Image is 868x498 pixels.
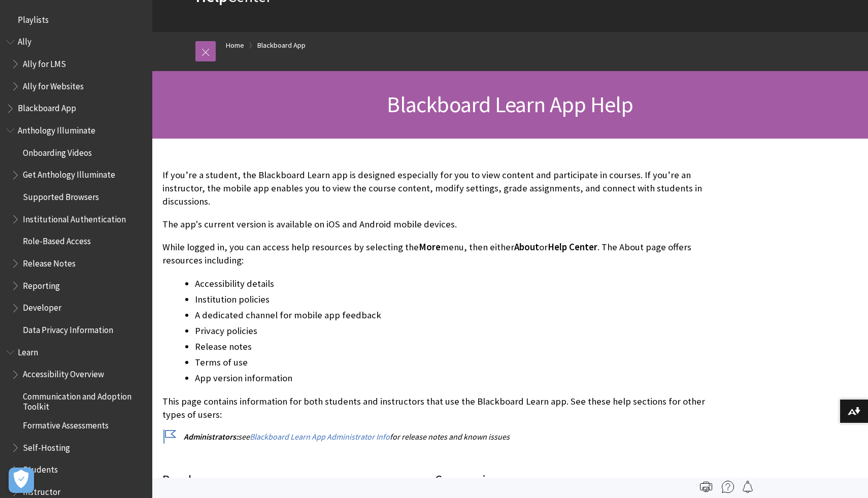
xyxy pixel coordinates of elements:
[23,211,126,224] span: Institutional Authentication
[18,11,49,25] span: Playlists
[23,417,109,430] span: Formative Assessments
[23,188,99,202] span: Supported Browsers
[23,255,76,269] span: Release Notes
[257,39,306,52] a: Blackboard App
[226,39,244,52] a: Home
[162,169,708,209] p: If you’re a student, the Blackboard Learn app is designed especially for you to view content and ...
[195,277,708,291] li: Accessibility details
[6,11,146,28] nav: Book outline for Playlists
[23,167,115,180] span: Get Anthology Illuminate
[162,241,708,267] p: While logged in, you can access help resources by selecting the menu, then either or . The About ...
[23,144,92,158] span: Onboarding Videos
[18,34,31,47] span: Ally
[23,300,61,313] span: Developer
[184,431,238,442] span: Administrators:
[18,344,38,357] span: Learn
[162,395,708,421] p: This page contains information for both students and instructors that use the Blackboard Learn ap...
[722,481,734,493] img: More help
[195,292,708,307] li: Institution policies
[23,321,113,335] span: Data Privacy Information
[195,340,708,354] li: Release notes
[6,34,146,95] nav: Book outline for Anthology Ally Help
[23,366,104,380] span: Accessibility Overview
[23,461,58,475] span: Students
[18,122,95,136] span: Anthology Illuminate
[162,218,708,231] p: The app's current version is available on iOS and Android mobile devices.
[6,122,146,339] nav: Book outline for Anthology Illuminate
[23,277,60,291] span: Reporting
[23,483,60,497] span: Instructor
[250,431,390,442] a: Blackboard Learn App Administrator Info
[514,241,539,253] span: About
[195,324,708,338] li: Privacy policies
[23,55,66,69] span: Ally for LMS
[195,355,708,370] li: Terms of use
[387,90,633,118] span: Blackboard Learn App Help
[195,371,708,385] li: App version information
[23,388,145,412] span: Communication and Adoption Toolkit
[548,241,597,253] span: Help Center
[195,308,708,322] li: A dedicated channel for mobile app feedback
[6,100,146,117] nav: Book outline for Blackboard App Help
[23,233,91,247] span: Role-Based Access
[23,439,70,453] span: Self-Hosting
[18,100,76,114] span: Blackboard App
[700,481,712,493] img: Print
[23,78,84,91] span: Ally for Websites
[162,431,708,442] p: see for release notes and known issues
[9,468,34,493] button: Open Preferences
[419,241,441,253] span: More
[742,481,754,493] img: Follow this page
